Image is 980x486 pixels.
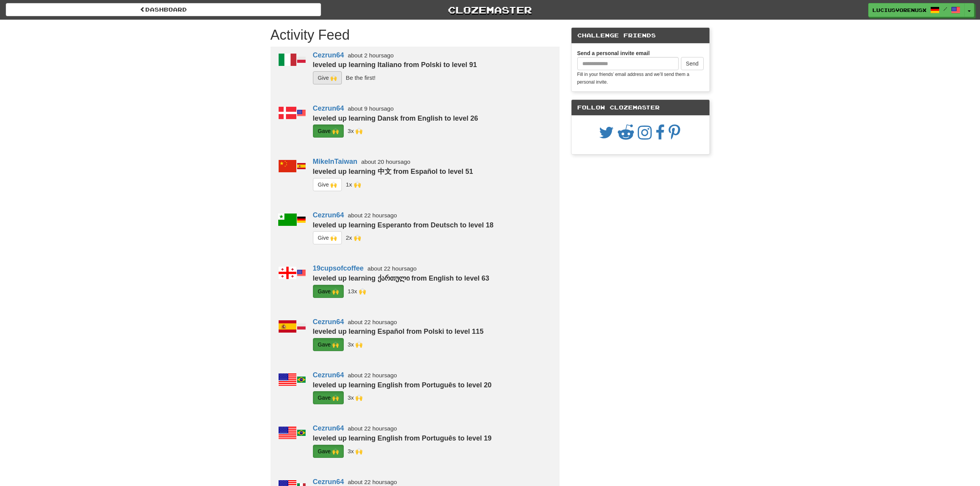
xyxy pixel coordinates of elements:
[313,285,344,298] button: Gave 🙌
[348,372,397,378] small: about 22 hours ago
[313,61,477,69] strong: leveled up learning Italiano from Polski to level 91
[943,6,947,12] span: /
[313,168,473,175] strong: leveled up learning 中文 from Español to level 51
[346,234,361,241] small: CharmingTigress<br />superwinston
[348,319,397,325] small: about 22 hours ago
[346,181,361,188] small: superwinston
[313,381,492,389] strong: leveled up learning English from Português to level 20
[313,114,478,122] strong: leveled up learning Dansk from English to level 26
[6,3,321,16] a: Dashboard
[333,3,648,17] a: Clozemaster
[313,221,494,229] strong: leveled up learning Esperanto from Deutsch to level 18
[348,479,397,485] small: about 22 hours ago
[313,274,489,282] strong: leveled up learning ქართული from English to level 63
[313,424,344,432] a: Cezrun64
[348,448,363,454] small: LuciusVorenusX<br />CharmingTigress<br />superwinston
[313,478,344,486] a: Cezrun64
[872,7,926,13] span: LuciusVorenusX
[346,74,375,81] small: Be the first!
[348,52,394,59] small: about 2 hours ago
[681,57,704,70] button: Send
[348,425,397,432] small: about 22 hours ago
[313,338,344,351] button: Gave 🙌
[313,124,344,138] button: Gave 🙌
[577,50,650,56] strong: Send a personal invite email
[313,371,344,379] a: Cezrun64
[348,341,363,348] small: LuciusVorenusX<br />CharmingTigress<br />superwinston
[361,158,410,165] small: about 20 hours ago
[313,211,344,219] a: Cezrun64
[313,71,342,84] button: Give 🙌
[348,212,397,219] small: about 22 hours ago
[348,288,366,294] small: AbClozemaster<br />Morela<br />sjfree<br />Earluccio<br />a_seal<br />Qvadratus<br />houzuki<br /...
[348,394,363,401] small: LuciusVorenusX<br />CharmingTigress<br />superwinston
[868,3,965,17] a: LuciusVorenusX /
[313,434,492,442] strong: leveled up learning English from Português to level 19
[313,391,344,404] button: Gave 🙌
[368,265,417,272] small: about 22 hours ago
[577,72,689,85] small: Fill in your friends’ email address and we’ll send them a personal invite.
[313,328,484,335] strong: leveled up learning Español from Polski to level 115
[313,231,342,244] button: Give 🙌
[313,178,342,191] button: Give 🙌
[313,445,344,458] button: Gave 🙌
[313,51,344,59] a: Cezrun64
[313,104,344,112] a: Cezrun64
[348,105,394,112] small: about 9 hours ago
[271,27,560,43] h1: Activity Feed
[313,318,344,326] a: Cezrun64
[572,28,709,44] div: Challenge Friends
[313,264,364,272] a: 19cupsofcoffee
[572,100,709,116] div: Follow Clozemaster
[313,158,358,165] a: MikeInTaiwan
[348,128,363,134] small: LuciusVorenusX<br />CharmingTigress<br />superwinston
